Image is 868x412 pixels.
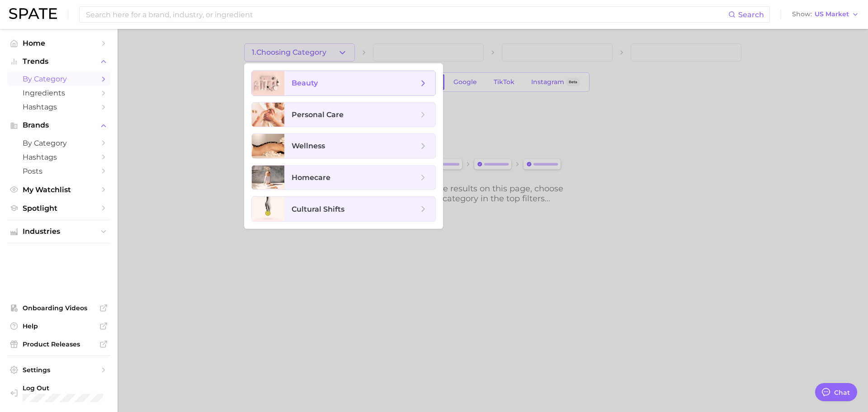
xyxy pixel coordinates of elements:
span: Ingredients [23,89,95,97]
a: Onboarding Videos [7,301,110,315]
span: Brands [23,121,95,129]
a: Product Releases [7,337,110,351]
span: Hashtags [23,103,95,111]
span: by Category [23,139,95,147]
span: Trends [23,57,95,66]
button: Brands [7,118,110,132]
span: Onboarding Videos [23,304,95,312]
span: Show [792,12,812,17]
a: Posts [7,164,110,178]
span: Search [738,10,764,19]
span: personal care [292,110,344,119]
button: Industries [7,225,110,238]
span: My Watchlist [23,185,95,194]
a: by Category [7,72,110,86]
a: Spotlight [7,201,110,215]
a: Settings [7,363,110,377]
span: US Market [815,12,849,17]
a: Hashtags [7,150,110,164]
span: Product Releases [23,340,95,348]
a: by Category [7,136,110,150]
span: Posts [23,167,95,175]
span: Home [23,39,95,47]
span: Settings [23,366,95,374]
span: beauty [292,79,318,87]
button: Trends [7,55,110,68]
button: ShowUS Market [790,9,861,20]
span: homecare [292,173,330,182]
a: Ingredients [7,86,110,100]
span: Industries [23,227,95,236]
span: Help [23,322,95,330]
img: SPATE [9,8,57,19]
input: Search here for a brand, industry, or ingredient [85,7,728,22]
a: Hashtags [7,100,110,114]
a: Help [7,319,110,333]
span: by Category [23,75,95,83]
span: Log Out [23,384,103,392]
span: wellness [292,142,325,150]
a: Home [7,36,110,50]
a: Log out. Currently logged in with e-mail kaitlyn.olert@loreal.com. [7,381,110,405]
span: Hashtags [23,153,95,161]
span: cultural shifts [292,205,344,213]
a: My Watchlist [7,183,110,197]
span: Spotlight [23,204,95,213]
ul: 1.Choosing Category [244,63,443,229]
